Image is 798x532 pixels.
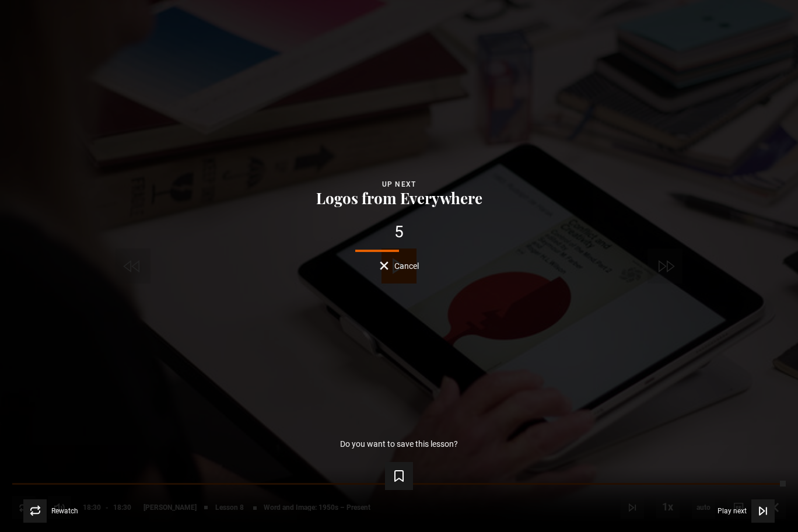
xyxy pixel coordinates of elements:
button: Cancel [380,261,419,270]
button: Rewatch [23,499,78,523]
span: Cancel [394,262,419,270]
button: Play next [717,499,775,523]
div: 5 [19,224,779,240]
p: Do you want to save this lesson? [340,440,458,448]
button: Logos from Everywhere [313,190,486,206]
div: Up next [19,178,779,190]
span: Rewatch [51,508,78,514]
span: Play next [717,508,747,514]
